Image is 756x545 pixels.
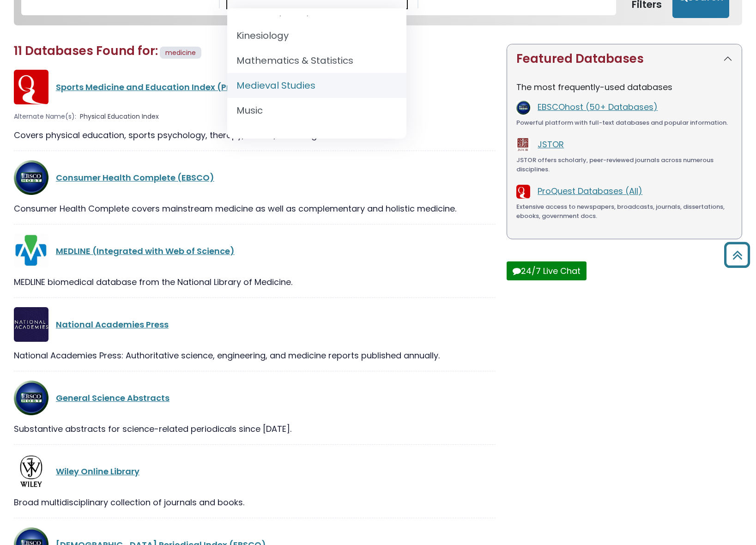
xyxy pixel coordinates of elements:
[516,118,732,127] div: Powerful platform with full-text databases and popular information.
[56,466,139,477] a: Wiley Online Library
[507,261,587,280] button: 24/7 Live Chat
[516,156,732,174] div: JSTOR offers scholarly, peer-reviewed journals across numerous disciplines.
[720,246,754,263] a: Back to Top
[56,319,169,330] a: National Academies Press
[80,112,159,121] span: Physical Education Index
[14,349,496,362] div: National Academies Press: Authoritative science, engineering, and medicine reports published annu...
[14,42,158,59] span: 11 Databases Found for:
[538,185,642,197] a: ProQuest Databases (All)
[227,23,406,48] li: Kinesiology
[14,112,76,121] span: Alternate Name(s):
[516,81,732,93] p: The most frequently-used databases
[14,276,496,288] div: MEDLINE biomedical database from the National Library of Medicine.
[56,172,214,183] a: Consumer Health Complete (EBSCO)
[14,202,496,215] div: Consumer Health Complete covers mainstream medicine as well as complementary and holistic medicine.
[538,139,564,150] a: JSTOR
[538,101,658,113] a: EBSCOhost (50+ Databases)
[56,245,235,257] a: MEDLINE (Integrated with Web of Science)
[227,123,406,148] li: Nursing
[227,98,406,123] li: Music
[56,81,266,93] a: Sports Medicine and Education Index (ProQuest)
[516,202,732,220] div: Extensive access to newspapers, broadcasts, journals, dissertations, ebooks, government docs.
[165,48,196,57] span: medicine
[227,73,406,98] li: Medieval Studies
[56,392,169,404] a: General Science Abstracts
[507,44,742,73] button: Featured Databases
[14,129,496,141] div: Covers physical education, sports psychology, therapy, fitness, coaching articles.
[227,48,406,73] li: Mathematics & Statistics
[14,423,496,435] div: Substantive abstracts for science-related periodicals since [DATE].
[14,496,496,509] div: Broad multidisciplinary collection of journals and books.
